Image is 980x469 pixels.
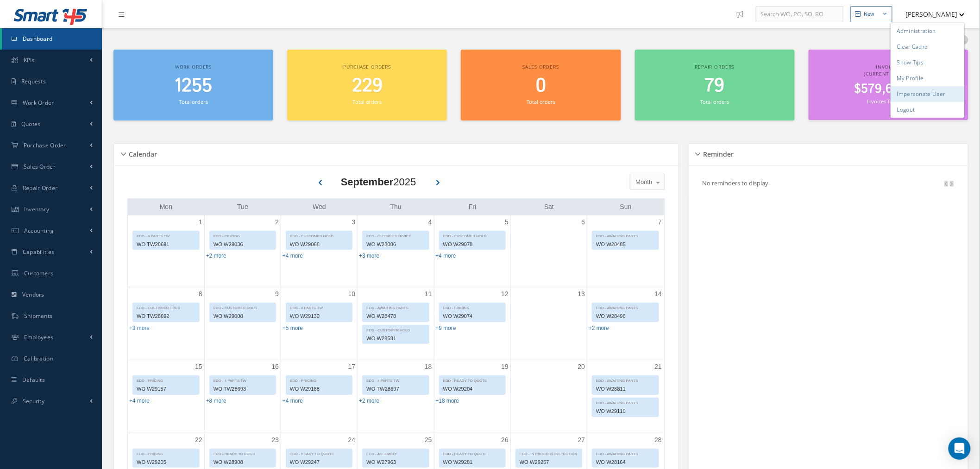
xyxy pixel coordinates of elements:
[701,147,734,158] h5: Reminder
[210,384,276,394] div: WO TW28693
[210,231,276,239] div: EDD - PRICING
[133,239,199,250] div: WO TW28691
[283,398,303,404] a: Show 4 more events
[204,360,281,433] td: September 16, 2025
[358,215,434,287] td: September 4, 2025
[133,303,199,311] div: EDD - CUSTOMER HOLD
[283,325,303,331] a: Show 5 more events
[635,50,795,120] a: Repair orders 79 Total orders
[440,457,505,468] div: WO W29281
[204,287,281,360] td: September 9, 2025
[24,205,50,213] span: Inventory
[440,384,505,394] div: WO W29204
[499,433,510,447] a: September 26, 2025
[653,433,664,447] a: September 28, 2025
[467,201,478,213] a: Friday
[210,311,276,322] div: WO W29008
[133,457,199,468] div: WO W29205
[23,397,44,405] span: Security
[440,449,505,457] div: EDD - READY TO QUOTE
[705,73,725,99] span: 79
[23,99,54,107] span: Work Order
[197,215,204,229] a: September 1, 2025
[516,449,582,457] div: EDD - IN PROCESS INSPECTION
[23,248,55,256] span: Capabilities
[206,253,226,259] a: Show 2 more events
[592,239,659,250] div: WO W28485
[286,303,352,311] div: EDD - 4 PARTS TW
[876,63,901,70] span: Invoiced
[128,287,204,360] td: September 8, 2025
[128,360,204,433] td: September 15, 2025
[287,50,447,120] a: Purchase orders 229 Total orders
[503,215,510,229] a: September 5, 2025
[133,449,199,457] div: EDD - PRICING
[576,360,587,374] a: September 20, 2025
[363,384,428,394] div: WO TW28697
[576,433,587,447] a: September 27, 2025
[536,73,546,99] span: 0
[854,80,923,98] span: $579,644.01
[436,398,459,404] a: Show 18 more events
[210,376,276,384] div: EDD - 4 PARTS TW
[133,384,199,394] div: WO W29157
[756,6,843,23] input: Search WO, PO, SO, RO
[523,63,559,70] span: Sales orders
[363,303,428,311] div: EDD - AWAITING PARTS
[363,449,428,457] div: EDD - ASSEMBLY
[363,376,428,384] div: EDD - 4 PARTS TW
[363,333,428,344] div: WO W28581
[949,437,971,460] div: Open Intercom Messenger
[286,457,352,468] div: WO W29247
[592,311,659,322] div: WO W28496
[273,215,281,229] a: September 2, 2025
[587,215,664,287] td: September 7, 2025
[281,287,358,360] td: September 10, 2025
[341,174,416,190] div: 2025
[2,28,102,50] a: Dashboard
[129,325,150,331] a: Show 3 more events
[133,376,199,384] div: EDD - PRICING
[527,98,555,105] small: Total orders
[21,77,46,85] span: Requests
[864,10,875,18] div: New
[891,23,965,39] a: Administration
[350,215,358,229] a: September 3, 2025
[434,360,510,433] td: September 19, 2025
[592,406,659,417] div: WO W29110
[359,253,379,259] a: Show 3 more events
[210,303,276,311] div: EDD - CUSTOMER HOLD
[353,98,382,105] small: Total orders
[346,287,358,301] a: September 10, 2025
[273,287,281,301] a: September 9, 2025
[352,73,383,99] span: 229
[24,333,54,341] span: Employees
[283,253,303,259] a: Show 4 more events
[346,360,358,374] a: September 17, 2025
[427,215,434,229] a: September 4, 2025
[440,303,505,311] div: EDD - PRICING
[891,86,965,102] a: Impersonate User
[341,176,394,188] b: September
[281,215,358,287] td: September 3, 2025
[23,184,58,192] span: Repair Order
[510,287,587,360] td: September 13, 2025
[210,239,276,250] div: WO W29036
[129,398,150,404] a: Show 4 more events
[363,239,428,250] div: WO W28086
[363,231,428,239] div: EDD - OUTSIDE SERVICE
[286,384,352,394] div: WO W29188
[851,6,892,22] button: New
[133,311,199,322] div: WO TW28692
[346,433,358,447] a: September 24, 2025
[576,287,587,301] a: September 13, 2025
[210,449,276,457] div: EDD - READY TO BUILD
[286,231,352,239] div: EDD - CUSTOMER HOLD
[175,63,212,70] span: Work orders
[126,147,157,158] h5: Calendar
[423,360,434,374] a: September 18, 2025
[461,50,621,120] a: Sales orders 0 Total orders
[358,360,434,433] td: September 18, 2025
[436,325,456,331] a: Show 9 more events
[510,215,587,287] td: September 6, 2025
